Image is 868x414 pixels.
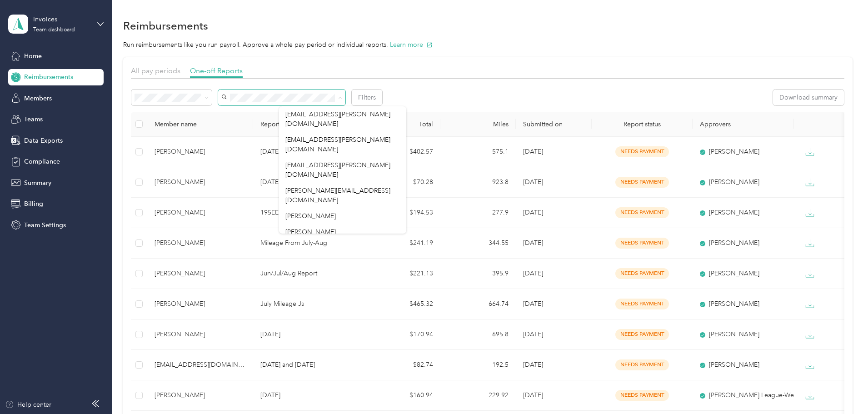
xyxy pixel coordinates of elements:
[260,390,357,400] p: [DATE]
[131,66,180,75] span: All pay periods
[155,177,246,187] div: [PERSON_NAME]
[260,360,357,370] p: [DATE] and [DATE]
[523,391,543,399] span: [DATE]
[155,120,246,128] div: Member name
[440,137,516,167] td: 575.1
[817,363,868,414] iframe: Everlance-gr Chat Button Frame
[440,259,516,289] td: 395.9
[440,350,516,380] td: 192.5
[155,147,246,157] div: [PERSON_NAME]
[440,319,516,350] td: 695.8
[440,198,516,228] td: 277.9
[700,238,786,248] div: [PERSON_NAME]
[364,259,440,289] td: $221.13
[523,148,543,155] span: [DATE]
[285,110,390,128] span: [EMAIL_ADDRESS][PERSON_NAME][DOMAIN_NAME]
[693,112,793,137] th: Approvers
[33,15,90,24] div: Invoices
[440,167,516,198] td: 923.8
[260,177,357,187] p: [DATE] - [DATE]
[155,269,246,279] div: [PERSON_NAME]
[700,177,786,187] div: [PERSON_NAME]
[615,329,669,339] span: needs payment
[24,94,52,103] span: Members
[364,228,440,259] td: $241.19
[700,269,786,279] div: [PERSON_NAME]
[260,147,357,157] p: [DATE]
[155,238,246,248] div: [PERSON_NAME]
[155,360,246,370] div: [EMAIL_ADDRESS][DOMAIN_NAME]
[700,208,786,218] div: [PERSON_NAME]
[260,269,357,279] p: Jun/Jul/Aug Report
[285,187,390,204] span: [PERSON_NAME][EMAIL_ADDRESS][DOMAIN_NAME]
[523,178,543,186] span: [DATE]
[364,289,440,319] td: $465.32
[285,228,336,236] span: [PERSON_NAME]
[24,136,63,145] span: Data Exports
[24,178,51,188] span: Summary
[523,330,543,338] span: [DATE]
[700,390,786,400] div: [PERSON_NAME] League-Weston
[24,115,43,124] span: Teams
[615,238,669,248] span: needs payment
[523,300,543,308] span: [DATE]
[440,289,516,319] td: 664.74
[285,136,390,153] span: [EMAIL_ADDRESS][PERSON_NAME][DOMAIN_NAME]
[364,350,440,380] td: $82.74
[155,329,246,339] div: [PERSON_NAME]
[523,361,543,369] span: [DATE]
[24,72,73,82] span: Reimbursements
[24,199,43,209] span: Billing
[615,359,669,370] span: needs payment
[615,177,669,187] span: needs payment
[24,51,42,61] span: Home
[24,220,66,230] span: Team Settings
[599,120,685,128] span: Report status
[364,380,440,411] td: $160.94
[523,209,543,216] span: [DATE]
[260,238,357,248] p: Mileage From July-Aug
[155,208,246,218] div: [PERSON_NAME]
[5,400,51,409] button: Help center
[700,329,786,339] div: [PERSON_NAME]
[123,21,208,30] h1: Reimbursements
[523,269,543,277] span: [DATE]
[700,299,786,309] div: [PERSON_NAME]
[123,40,853,50] p: Run reimbursements like you run payroll. Approve a whole pay period or individual reports.
[285,212,336,220] span: [PERSON_NAME]
[260,329,357,339] p: [DATE]
[190,66,243,75] span: One-off Reports
[352,90,382,105] button: Filters
[253,112,364,137] th: Report name
[260,299,357,309] p: July Mileage Js
[615,146,669,157] span: needs payment
[260,208,357,218] p: 195EE7738-0071
[615,207,669,218] span: needs payment
[615,299,669,309] span: needs payment
[155,390,246,400] div: [PERSON_NAME]
[440,380,516,411] td: 229.92
[700,360,786,370] div: [PERSON_NAME]
[615,268,669,279] span: needs payment
[33,27,75,33] div: Team dashboard
[364,319,440,350] td: $170.94
[448,120,509,128] div: Miles
[773,90,844,105] button: Download summary
[155,299,246,309] div: [PERSON_NAME]
[24,157,60,166] span: Compliance
[390,40,433,50] button: Learn more
[147,112,253,137] th: Member name
[523,239,543,247] span: [DATE]
[700,147,786,157] div: [PERSON_NAME]
[285,161,390,179] span: [EMAIL_ADDRESS][PERSON_NAME][DOMAIN_NAME]
[615,390,669,400] span: needs payment
[440,228,516,259] td: 344.55
[516,112,592,137] th: Submitted on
